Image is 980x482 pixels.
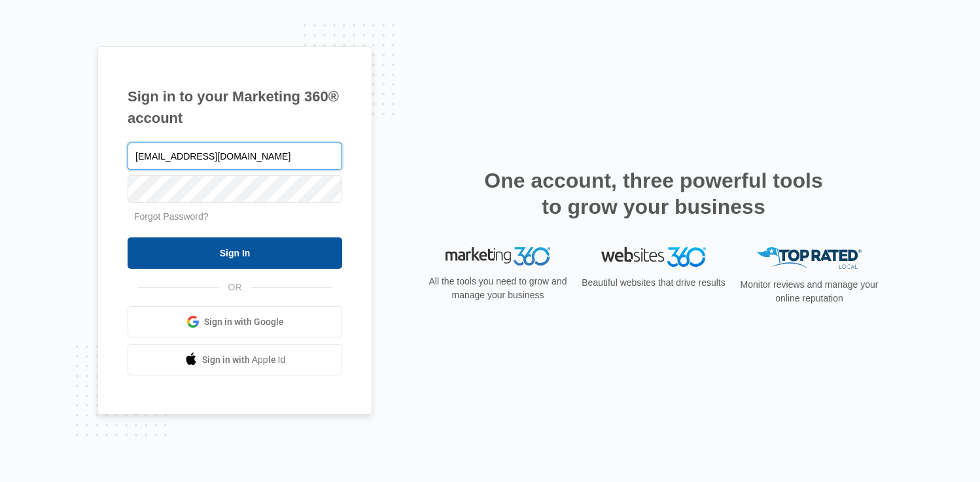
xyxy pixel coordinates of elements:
[202,353,286,367] span: Sign in with Apple Id
[580,276,727,290] p: Beautiful websites that drive results
[425,275,571,302] p: All the tools you need to grow and manage your business
[736,278,883,305] p: Monitor reviews and manage your online reputation
[219,281,251,294] span: OR
[601,247,706,266] img: Websites 360
[757,247,862,269] img: Top Rated Local
[446,247,550,266] img: Marketing 360
[134,211,209,222] a: Forgot Password?
[128,143,342,170] input: Email
[128,86,342,129] h1: Sign in to your Marketing 360® account
[128,306,342,337] a: Sign in with Google
[204,315,284,329] span: Sign in with Google
[480,167,827,220] h2: One account, three powerful tools to grow your business
[128,344,342,375] a: Sign in with Apple Id
[128,237,342,269] input: Sign In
